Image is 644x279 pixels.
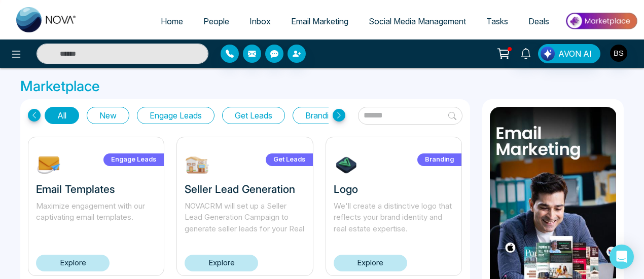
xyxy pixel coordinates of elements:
[610,245,634,269] div: Open Intercom Messenger
[137,107,214,124] button: Engage Leads
[266,153,313,166] label: Get Leads
[486,16,508,26] span: Tasks
[151,12,193,31] a: Home
[20,78,624,95] h3: Marketplace
[538,44,600,63] button: AVON AI
[161,16,183,26] span: Home
[87,107,129,124] button: New
[45,107,79,124] button: All
[541,47,555,61] img: Lead Flow
[291,16,348,26] span: Email Marketing
[185,183,305,195] h3: Seller Lead Generation
[103,153,164,166] label: Engage Leads
[476,12,518,31] a: Tasks
[334,183,454,195] h3: Logo
[281,12,359,31] a: Email Marketing
[334,201,454,235] p: We'll create a distinctive logo that reflects your brand identity and real estate expertise.
[36,255,110,271] a: Explore
[334,152,359,178] img: 7tHiu1732304639.jpg
[185,152,210,178] img: W9EOY1739212645.jpg
[528,16,549,26] span: Deals
[16,7,77,32] img: Nova CRM Logo
[185,255,258,271] a: Explore
[193,12,239,31] a: People
[185,201,305,235] p: NOVACRM will set up a Seller Lead Generation Campaign to generate seller leads for your Real Estate
[359,12,476,31] a: Social Media Management
[239,12,281,31] a: Inbox
[417,153,461,166] label: Branding
[36,152,61,178] img: NOmgJ1742393483.jpg
[36,183,156,195] h3: Email Templates
[222,107,285,124] button: Get Leads
[558,48,592,60] span: AVON AI
[334,255,407,271] a: Explore
[518,12,559,31] a: Deals
[564,10,638,32] img: Market-place.gif
[293,107,350,124] button: Branding
[249,16,271,26] span: Inbox
[610,45,627,62] img: User Avatar
[369,16,466,26] span: Social Media Management
[36,201,156,235] p: Maximize engagement with our captivating email templates.
[203,16,229,26] span: People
